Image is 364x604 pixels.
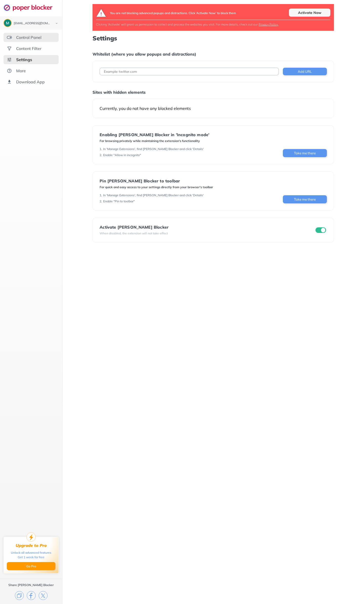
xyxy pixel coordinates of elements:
[96,9,106,17] img: logo
[100,199,102,203] div: 2 .
[7,57,12,62] img: settings-selected.svg
[18,555,44,560] div: Get 1 week for free
[16,68,26,73] div: More
[11,550,51,555] div: Unlock all advanced features
[93,35,334,41] h1: Settings
[103,153,141,157] div: Enable "Allow in incognito"
[27,533,36,542] img: upgrade-to-pro.svg
[100,147,102,151] div: 1 .
[100,193,102,197] div: 1 .
[7,46,12,51] img: social.svg
[283,149,327,157] button: Take me there
[100,153,102,157] div: 2 .
[93,52,334,57] div: Whitelist (where you allow popups and distractions)
[103,193,204,197] div: In 'Manage Extensions', find [PERSON_NAME] Blocker and click 'Details'
[16,57,32,62] div: Settings
[100,231,169,235] div: When disabled, the extension will not take effect
[15,591,24,600] img: copy.svg
[7,79,12,84] img: download-app.svg
[283,195,327,203] button: Take me there
[8,583,54,587] div: Share [PERSON_NAME] Blocker
[100,225,169,229] div: Activate [PERSON_NAME] Blocker
[93,90,334,95] div: Sites with hidden elements
[16,79,45,84] div: Download App
[289,9,330,17] div: Activate Now
[96,22,330,26] div: Clicking ‘Activate’ will grant us permission to collect and process the websites you visit. For m...
[259,22,278,26] a: Privacy Policy.
[100,139,209,143] div: For browsing privately while maintaining the extension's functionality
[4,19,11,27] img: ACg8ocIGoAO6XvX5eJ9rXcqS8Mr5yWmUH_Ul-7oKpPWXo5MTSdsvtw=s96-c
[100,179,213,183] div: Pin [PERSON_NAME] Blocker to toolbar
[16,35,41,40] div: Control Panel
[100,132,209,137] div: Enabling [PERSON_NAME] Blocker in 'Incognito mode'
[100,185,213,189] div: For quick and easy access to your settings directly from your browser's toolbar
[103,147,204,151] div: In 'Manage Extensions', find [PERSON_NAME] Blocker and click 'Details'
[103,199,135,203] div: Enable "Pin to toolbar"
[7,562,55,570] button: Go Pro
[54,21,60,26] img: chevron-bottom-black.svg
[110,9,236,17] div: You are not blocking advanced popups and distractions. Click ‘Activate Now’ to block them
[7,35,12,40] img: features.svg
[283,68,327,75] button: Add URL
[16,46,41,51] div: Content Filter
[16,543,47,548] div: Upgrade to Pro
[14,22,51,25] div: changarang101@gmail.com
[7,68,12,73] img: about.svg
[100,68,279,75] input: Example: twitter.com
[27,591,36,600] img: facebook.svg
[4,4,58,11] img: logo-webpage.svg
[39,591,48,600] img: x.svg
[100,106,327,111] div: Currently, you do not have any blocked elements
